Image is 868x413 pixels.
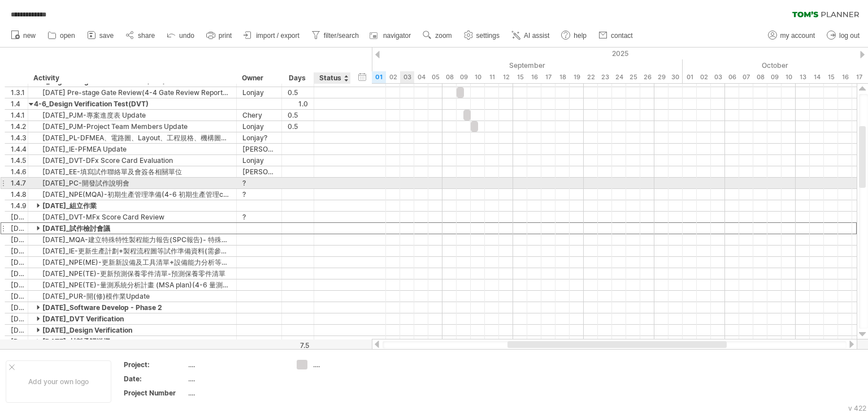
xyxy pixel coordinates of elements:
span: filter/search [324,32,359,40]
div: 1.4.8 [11,189,28,200]
div: 4-6_Design Verification Test(DVT) [34,98,231,109]
div: 1.4.4 [11,144,28,154]
div: Friday, 5 September 2025 [428,71,442,83]
div: [DATE] [11,234,28,245]
div: Tuesday, 7 October 2025 [739,71,753,83]
div: Monday, 1 September 2025 [372,71,386,83]
div: Monday, 22 September 2025 [584,71,598,83]
div: Days [281,72,313,84]
div: Thursday, 18 September 2025 [555,71,570,83]
div: Thursday, 25 September 2025 [626,71,640,83]
div: September 2025 [372,59,683,71]
span: contact [611,32,633,40]
div: v 422 [848,404,866,412]
div: [DATE]_NPE(TE)-更新預測保養零件清單-預測保養零件清單 [34,268,231,279]
a: navigator [368,28,414,43]
div: Monday, 29 September 2025 [654,71,669,83]
div: Wednesday, 24 September 2025 [612,71,626,83]
div: Wednesday, 10 September 2025 [471,71,485,83]
div: 7.5 [283,341,309,350]
span: settings [476,32,500,40]
div: [DATE]_IE-更新生產計劃+製程流程圖等試作準備資料(需參考 TJC1101程序所列之文件列表產出)-試作準備資料 [34,246,231,256]
div: [DATE]_PL-DFMEA、電路圖、Layout、工程規格、機構圖面、Verification Plan、Field test Plan、樣品組配 & 除錯清單、生產規格及BOM Update [34,132,231,143]
div: Monday, 8 September 2025 [442,71,457,83]
div: Thursday, 4 September 2025 [414,71,428,83]
div: 1.4.3 [11,132,28,143]
div: 1.3.1 [11,87,28,98]
div: 0.5 [288,121,308,132]
div: ? [242,189,276,200]
div: 1.4.7 [11,178,28,188]
div: 0.5 [288,87,308,98]
div: .... [188,374,283,384]
div: [PERSON_NAME] [242,144,276,154]
span: open [60,32,75,40]
div: [DATE] [11,279,28,290]
div: [DATE]_組立作業 [34,200,231,211]
div: Friday, 17 October 2025 [852,71,866,83]
div: Lonjay [242,155,276,166]
div: [DATE] [11,268,28,279]
div: Lonjay [242,87,276,98]
div: Lonjay [242,121,276,132]
div: ? [242,212,276,222]
div: Friday, 12 September 2025 [499,71,513,83]
a: my account [765,28,818,43]
span: my account [780,32,815,40]
div: Thursday, 16 October 2025 [838,71,852,83]
span: help [574,32,587,40]
div: [DATE]_DVT-DFx Score Card Evaluation [34,155,231,166]
div: [DATE]_材料承認送樣 [34,336,231,347]
div: Friday, 3 October 2025 [711,71,725,83]
div: [DATE]_NPE(TE)-量測系統分析計畫 (MSA plan)(4-6 量測系統分析計畫 (MSA plan)) [34,279,231,290]
div: Thursday, 11 September 2025 [485,71,499,83]
div: [DATE]_PC-開發試作說明會 [34,178,231,188]
a: contact [596,28,636,43]
a: help [558,28,590,43]
div: [DATE] [11,302,28,313]
span: zoom [435,32,452,40]
span: import / export [256,32,300,40]
div: .... [188,360,283,369]
div: Tuesday, 14 October 2025 [810,71,824,83]
a: settings [461,28,503,43]
span: undo [179,32,194,40]
div: Tuesday, 16 September 2025 [527,71,541,83]
span: log out [839,32,860,40]
div: [DATE] [11,212,28,222]
div: [DATE]_Software Develop - Phase 2 [34,302,231,313]
span: save [99,32,114,40]
a: share [123,28,158,43]
div: Activity [33,72,230,84]
div: Status [319,72,344,84]
span: print [219,32,232,40]
a: filter/search [309,28,362,43]
div: [DATE]_EE-填寫試作聯絡單及會簽各相關單位 [34,166,231,177]
a: import / export [241,28,303,43]
div: .... [313,360,375,369]
span: navigator [383,32,411,40]
div: Project Number [124,388,186,398]
div: Tuesday, 2 September 2025 [386,71,400,83]
div: Add your own logo [6,360,111,403]
a: zoom [420,28,455,43]
div: Wednesday, 1 October 2025 [683,71,697,83]
div: Tuesday, 23 September 2025 [598,71,612,83]
div: Thursday, 9 October 2025 [767,71,782,83]
a: print [203,28,235,43]
div: Tuesday, 30 September 2025 [669,71,683,83]
div: 1.4.5 [11,155,28,166]
div: 1.4 [11,98,28,109]
div: [DATE] [11,223,28,234]
div: [DATE]_DVT-MFx Score Card Review [34,212,231,222]
div: 1.4.2 [11,121,28,132]
a: log out [824,28,863,43]
div: Wednesday, 3 September 2025 [400,71,414,83]
div: [DATE]_NPE(MQA)-初期生產管理準備(4-6 初期生產管理check list) [34,189,231,200]
div: Project: [124,360,186,369]
div: Chery [242,110,276,121]
div: [DATE] [11,336,28,347]
div: [DATE]_PUR-開(修)模作業Update [34,291,231,302]
div: Friday, 10 October 2025 [782,71,796,83]
div: 1.4.6 [11,166,28,177]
